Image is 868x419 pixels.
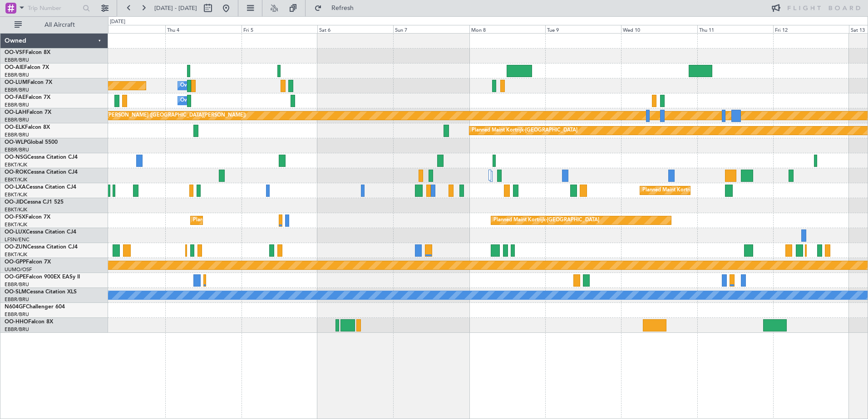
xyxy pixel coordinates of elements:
a: OO-WLPGlobal 5500 [5,140,58,145]
span: OO-ELK [5,125,25,130]
span: OO-LXA [5,185,26,190]
a: EBBR/BRU [5,102,29,108]
a: OO-HHOFalcon 8X [5,319,53,325]
a: OO-GPPFalcon 7X [5,259,51,265]
div: Wed 3 [89,25,165,33]
div: Planned Maint Kortrijk-[GEOGRAPHIC_DATA] [193,214,299,227]
a: OO-ZUNCessna Citation CJ4 [5,244,78,250]
a: EBKT/KJK [5,221,27,228]
span: Refresh [324,5,362,11]
span: OO-FSX [5,214,25,220]
a: OO-JIDCessna CJ1 525 [5,200,64,205]
a: OO-SLMCessna Citation XLS [5,289,77,295]
div: Sat 6 [317,25,393,33]
a: EBBR/BRU [5,311,29,318]
div: Thu 11 [697,25,773,33]
div: Thu 4 [165,25,241,33]
a: OO-ELKFalcon 8X [5,125,50,130]
div: Sun 7 [393,25,469,33]
a: OO-LXACessna Citation CJ4 [5,185,76,190]
a: OO-GPEFalcon 900EX EASy II [5,274,80,280]
a: OO-FAEFalcon 7X [5,95,50,100]
span: OO-AIE [5,65,24,70]
span: OO-WLP [5,140,27,145]
a: OO-LUMFalcon 7X [5,80,52,85]
div: Tue 9 [545,25,621,33]
div: Planned Maint Kortrijk-[GEOGRAPHIC_DATA] [472,124,577,137]
div: Fri 12 [773,25,849,33]
a: EBBR/BRU [5,146,29,153]
span: OO-GPP [5,259,26,265]
div: Fri 5 [242,25,317,33]
span: All Aircraft [24,22,96,28]
span: N604GF [5,304,26,310]
a: EBKT/KJK [5,176,27,183]
a: EBBR/BRU [5,132,29,138]
a: EBKT/KJK [5,161,27,168]
div: Owner Melsbroek Air Base [180,79,242,93]
div: Owner Melsbroek Air Base [180,94,242,107]
button: Refresh [310,1,365,15]
a: OO-VSFFalcon 8X [5,50,50,55]
a: OO-NSGCessna Citation CJ4 [5,155,78,160]
div: Wed 10 [621,25,697,33]
a: EBKT/KJK [5,191,27,198]
span: OO-LUX [5,229,26,235]
a: EBBR/BRU [5,326,29,333]
a: EBBR/BRU [5,57,29,63]
span: OO-NSG [5,155,27,160]
a: EBBR/BRU [5,87,29,93]
span: OO-VSF [5,50,25,55]
a: LFSN/ENC [5,236,30,243]
div: Planned Maint Kortrijk-[GEOGRAPHIC_DATA] [493,214,599,227]
button: All Aircraft [10,18,99,32]
span: OO-ZUN [5,244,27,250]
a: UUMO/OSF [5,266,32,273]
div: Mon 8 [469,25,545,33]
div: [DATE] [110,18,125,26]
a: N604GFChallenger 604 [5,304,65,310]
a: OO-FSXFalcon 7X [5,214,50,220]
div: Planned Maint Kortrijk-[GEOGRAPHIC_DATA] [642,184,748,197]
a: EBBR/BRU [5,117,29,123]
span: OO-GPE [5,274,26,280]
span: OO-LUM [5,80,27,85]
a: OO-ROKCessna Citation CJ4 [5,170,78,175]
span: OO-FAE [5,95,25,100]
a: EBKT/KJK [5,251,27,258]
span: [DATE] - [DATE] [154,4,197,12]
a: EBBR/BRU [5,296,29,303]
a: OO-AIEFalcon 7X [5,65,49,70]
a: EBBR/BRU [5,281,29,288]
span: OO-ROK [5,170,27,175]
span: OO-HHO [5,319,28,325]
a: EBKT/KJK [5,206,27,213]
a: OO-LUXCessna Citation CJ4 [5,229,76,235]
span: OO-LAH [5,110,26,115]
input: Trip Number [28,1,80,15]
span: OO-JID [5,200,24,205]
span: OO-SLM [5,289,26,295]
a: OO-LAHFalcon 7X [5,110,51,115]
a: EBBR/BRU [5,72,29,78]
